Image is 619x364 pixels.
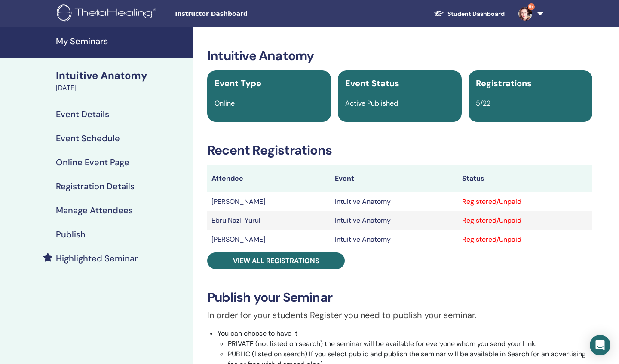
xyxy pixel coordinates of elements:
[51,68,193,93] a: Intuitive Anatomy[DATE]
[476,78,532,89] span: Registrations
[56,36,188,46] h4: My Seminars
[56,68,188,83] div: Intuitive Anatomy
[56,253,138,264] h4: Highlighted Seminar
[345,99,398,108] span: Active Published
[207,309,592,322] p: In order for your students Register you need to publish your seminar.
[331,165,458,192] th: Event
[56,109,109,119] h4: Event Details
[462,197,588,207] div: Registered/Unpaid
[427,6,512,22] a: Student Dashboard
[233,256,319,265] span: View all registrations
[215,78,261,89] span: Event Type
[345,78,399,89] span: Event Status
[207,48,592,64] h3: Intuitive Anatomy
[56,205,133,215] h4: Manage Attendees
[434,10,444,17] img: graduation-cap-white.svg
[331,211,458,230] td: Intuitive Anatomy
[56,83,188,93] div: [DATE]
[590,335,610,355] div: Open Intercom Messenger
[207,211,331,230] td: Ebru Nazlı Yurul
[518,7,532,21] img: default.jpg
[56,181,135,191] h4: Registration Details
[458,165,592,192] th: Status
[215,99,235,108] span: Online
[207,165,331,192] th: Attendee
[207,230,331,249] td: [PERSON_NAME]
[331,192,458,211] td: Intuitive Anatomy
[56,133,120,143] h4: Event Schedule
[207,252,345,269] a: View all registrations
[175,9,304,18] span: Instructor Dashboard
[207,290,592,305] h3: Publish your Seminar
[462,234,588,245] div: Registered/Unpaid
[57,4,159,24] img: logo.png
[228,339,592,349] li: PRIVATE (not listed on search) the seminar will be available for everyone whom you send your Link.
[56,229,86,240] h4: Publish
[207,143,592,158] h3: Recent Registrations
[331,230,458,249] td: Intuitive Anatomy
[462,215,588,226] div: Registered/Unpaid
[56,157,129,167] h4: Online Event Page
[528,3,535,10] span: 9+
[207,192,331,211] td: [PERSON_NAME]
[476,99,490,108] span: 5/22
